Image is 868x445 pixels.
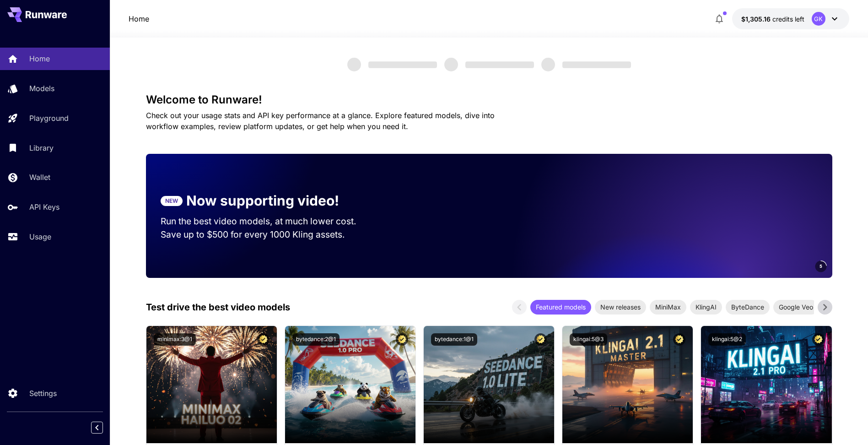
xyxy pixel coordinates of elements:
img: alt [562,326,693,443]
span: Featured models [530,302,591,312]
button: Certified Model – Vetted for best performance and includes a commercial license. [812,333,825,346]
div: MiniMax [650,300,686,315]
button: minimax:3@1 [154,333,196,346]
p: NEW [165,197,178,205]
p: Models [29,83,54,94]
p: Usage [29,231,51,242]
span: $1,305.16 [741,15,772,23]
img: alt [424,326,554,443]
span: Check out your usage stats and API key performance at a glance. Explore featured models, dive int... [146,111,495,131]
button: klingai:5@2 [708,333,746,346]
p: Playground [29,113,69,124]
img: alt [701,326,831,443]
p: Save up to $500 for every 1000 Kling assets. [161,228,374,241]
span: KlingAI [690,302,722,312]
p: Settings [29,388,57,399]
img: alt [146,326,277,443]
button: Certified Model – Vetted for best performance and includes a commercial license. [534,333,547,346]
p: Wallet [29,172,50,183]
div: $1,305.16341 [741,14,804,24]
div: Collapse sidebar [98,419,110,436]
button: Collapse sidebar [91,422,103,434]
h3: Welcome to Runware! [146,93,832,106]
span: MiniMax [650,302,686,312]
div: Google Veo [773,300,819,315]
button: Certified Model – Vetted for best performance and includes a commercial license. [257,333,270,346]
p: Now supporting video! [186,190,339,211]
nav: breadcrumb [129,13,149,24]
span: credits left [772,15,804,23]
div: GK [812,12,825,26]
p: API Keys [29,201,59,212]
p: Home [29,53,50,64]
a: Home [129,13,149,24]
span: 5 [819,263,822,270]
p: Run the best video models, at much lower cost. [161,215,374,228]
div: Featured models [530,300,591,315]
p: Test drive the best video models [146,300,290,314]
button: Certified Model – Vetted for best performance and includes a commercial license. [673,333,685,346]
div: New releases [595,300,646,315]
div: KlingAI [690,300,722,315]
span: ByteDance [726,302,770,312]
img: alt [285,326,415,443]
span: Google Veo [773,302,819,312]
span: New releases [595,302,646,312]
p: Library [29,142,54,153]
button: $1,305.16341GK [732,8,849,29]
div: ByteDance [726,300,770,315]
button: bytedance:2@1 [292,333,340,346]
button: Certified Model – Vetted for best performance and includes a commercial license. [396,333,408,346]
button: klingai:5@3 [570,333,607,346]
button: bytedance:1@1 [431,333,477,346]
